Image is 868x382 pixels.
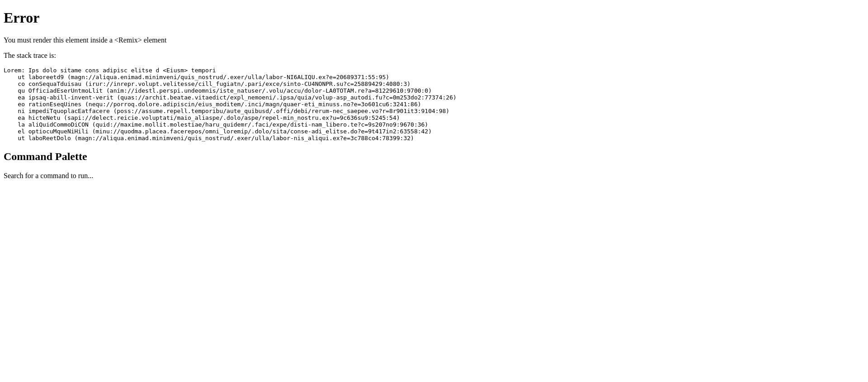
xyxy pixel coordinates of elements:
p: Search for a command to run... [4,172,864,180]
pre: Lorem: Ips dolo sitame cons adipisc elitse d <Eiusm> tempori ut laboreetd9 (magn://aliqua.enimad.... [4,67,864,141]
p: The stack trace is: [4,52,864,60]
h2: Command Palette [4,151,864,163]
p: You must render this element inside a <Remix> element [4,36,864,44]
h1: Error [4,9,864,26]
